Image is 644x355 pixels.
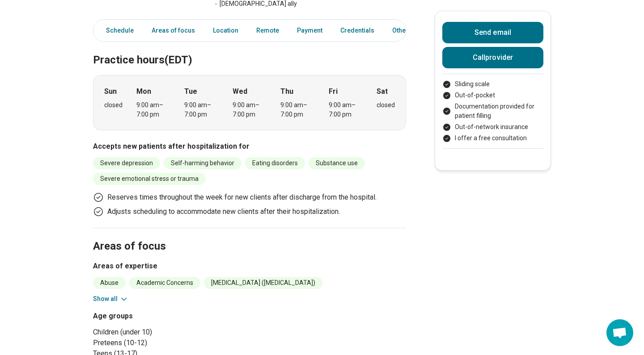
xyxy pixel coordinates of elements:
li: Academic Concerns [129,277,200,289]
a: Areas of focus [146,21,200,40]
div: Open chat [606,319,633,346]
div: 9:00 am – 7:00 pm [136,100,171,119]
h2: Practice hours (EDT) [93,31,406,68]
h3: Age groups [93,311,246,322]
div: closed [104,100,123,110]
strong: Tue [184,86,197,97]
strong: Sat [377,86,388,97]
li: Eating disorders [245,157,305,169]
li: Documentation provided for patient filling [442,102,543,121]
li: Severe depression [93,157,160,169]
li: Out-of-network insurance [442,122,543,132]
li: Children (under 10) [93,327,246,338]
li: Out-of-pocket [442,91,543,100]
h3: Areas of expertise [93,261,406,271]
a: Credentials [335,21,380,40]
li: Sliding scale [442,79,543,89]
p: Reserves times throughout the week for new clients after discharge from the hospital. [107,192,377,203]
strong: Mon [136,86,151,97]
div: 9:00 am – 7:00 pm [233,100,267,119]
div: 9:00 am – 7:00 pm [329,100,363,119]
a: Payment [292,21,328,40]
li: Substance use [309,157,365,169]
strong: Thu [280,86,293,97]
li: Abuse [93,277,126,289]
li: [MEDICAL_DATA] ([MEDICAL_DATA]) [204,277,322,289]
h2: Areas of focus [93,217,406,254]
div: 9:00 am – 7:00 pm [280,100,315,119]
li: I offer a free consultation [442,134,543,143]
strong: Fri [329,86,338,97]
div: When does the program meet? [93,75,406,130]
strong: Wed [233,86,247,97]
strong: Sun [104,86,117,97]
li: Severe emotional stress or trauma [93,173,206,185]
button: Callprovider [442,47,543,68]
li: Self-harming behavior [164,157,241,169]
a: Schedule [95,21,139,40]
div: 9:00 am – 7:00 pm [184,100,219,119]
div: closed [377,100,395,110]
button: Send email [442,22,543,43]
p: Adjusts scheduling to accommodate new clients after their hospitalization. [107,206,340,217]
a: Location [208,21,244,40]
li: Preteens (10-12) [93,338,246,348]
button: Show all [93,294,128,304]
a: Other [387,21,419,40]
h3: Accepts new patients after hospitalization for [93,141,406,152]
a: Remote [251,21,284,40]
ul: Payment options [442,79,543,143]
